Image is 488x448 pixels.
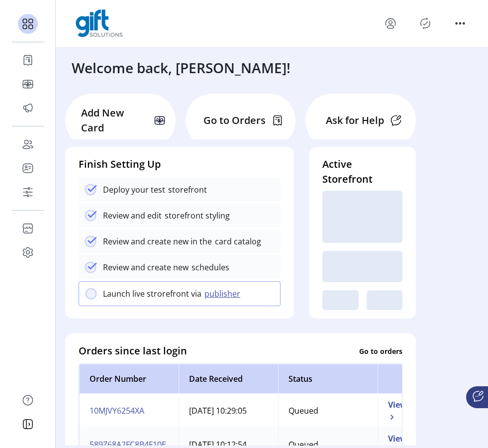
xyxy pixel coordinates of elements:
[322,157,402,187] h4: Active Storefront
[103,184,165,196] p: Deploy your test
[79,364,179,394] th: Order Number
[378,394,442,428] td: View Cards
[383,15,398,31] button: menu
[79,394,179,428] td: 10MJVY6254XA
[81,106,148,135] p: Add New Card
[103,235,212,247] p: Review and create new in the
[79,343,187,358] h4: Orders since last login
[278,394,378,428] td: Queued
[162,210,230,222] p: storefront styling
[165,184,207,196] p: storefront
[179,394,278,428] td: [DATE] 10:29:05
[76,9,123,37] img: logo
[103,261,189,273] p: Review and create new
[326,113,384,128] p: Ask for Help
[79,157,281,172] h4: Finish Setting Up
[103,210,162,222] p: Review and edit
[203,113,266,128] p: Go to Orders
[179,364,278,394] th: Date Received
[201,288,246,300] button: publisher
[103,288,201,300] p: Launch live strorefront via
[359,345,402,356] p: Go to orders
[212,235,261,247] p: card catalog
[452,15,468,31] button: menu
[72,57,291,78] h3: Welcome back, [PERSON_NAME]!
[189,261,229,273] p: schedules
[417,15,433,31] button: Publisher Panel
[278,364,378,394] th: Status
